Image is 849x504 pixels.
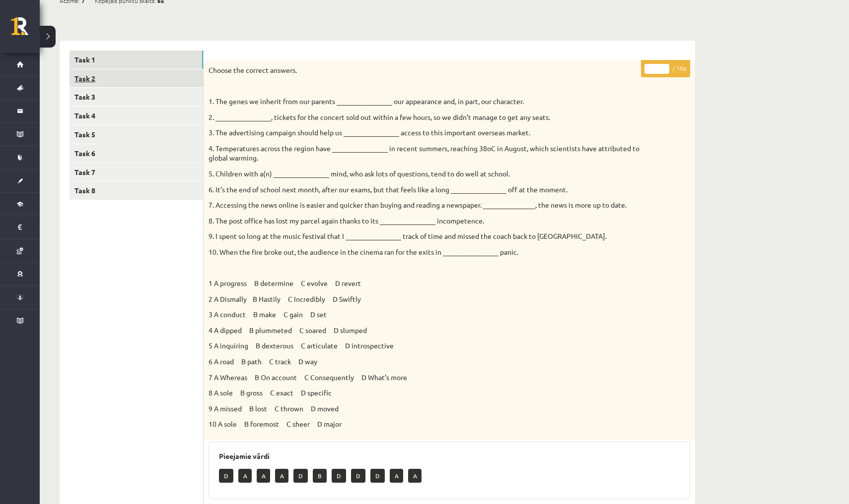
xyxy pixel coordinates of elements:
a: Task 3 [70,88,203,106]
p: 6 A road B path C track D way [209,357,640,367]
p: A [257,469,270,483]
p: 9 A missed B lost C thrown D moved [209,404,640,414]
p: 7. Accessing the news online is easier and quicker than buying and reading a newspaper. _________... [209,200,640,210]
p: 1. The genes we inherit from our parents ________________ our appearance and, in part, our charac... [209,97,640,107]
a: Rīgas 1. Tālmācības vidusskola [11,17,40,42]
p: 4 A dipped B plummeted C soared D slumped [209,326,640,336]
p: 10. When the fire broke out, the audience in the cinema ran for the exits in ________________ panic. [209,247,640,257]
p: 5 A inquiring B dexterous C articulate D introspective [209,341,640,351]
a: Task 7 [70,163,203,181]
p: A [275,469,288,483]
p: 4. Temperatures across the region have ________________ in recent summers, reaching 38oC in Augus... [209,144,640,163]
p: D [370,469,385,483]
p: 8 A sole B gross C exact D specific [209,388,640,398]
p: A [238,469,252,483]
h3: Pieejamie vārdi [219,452,680,460]
p: 10 A sole B foremost C sheer D major [209,419,640,429]
p: D [219,469,233,483]
p: D [351,469,365,483]
p: A [408,469,422,483]
p: 6. It’s the end of school next month, after our exams, but that feels like a long _______________... [209,185,640,195]
p: Choose the correct answers. [209,65,640,75]
p: D [332,469,346,483]
a: Task 6 [70,144,203,163]
p: B [313,469,327,483]
p: 7 A Whereas B On account C Consequently D What’s more [209,373,640,383]
p: 3. The advertising campaign should help us ________________ access to this important overseas mar... [209,128,640,138]
p: 5. Children with a(n) ________________ mind, who ask lots of questions, tend to do well at school. [209,169,640,179]
p: 3 A conduct B make C gain D set [209,310,640,320]
p: 9. I spent so long at the music festival that I ________________ track of time and missed the coa... [209,231,640,241]
p: 2. ________________, tickets for the concert sold out within a few hours, so we didn’t manage to ... [209,112,640,122]
p: 2 A Dismally B Hastily C Incredibly D Swiftly [209,294,640,304]
p: / 10p [641,60,690,77]
p: 8. The post office has lost my parcel again thanks to its ________________ incompetence. [209,216,640,226]
a: Task 1 [70,51,203,69]
a: Task 5 [70,125,203,144]
p: 1 A progress B determine C evolve D revert [209,279,640,288]
p: D [293,469,308,483]
a: Task 4 [70,107,203,125]
a: Task 8 [70,181,203,200]
p: A [390,469,403,483]
a: Task 2 [70,69,203,88]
